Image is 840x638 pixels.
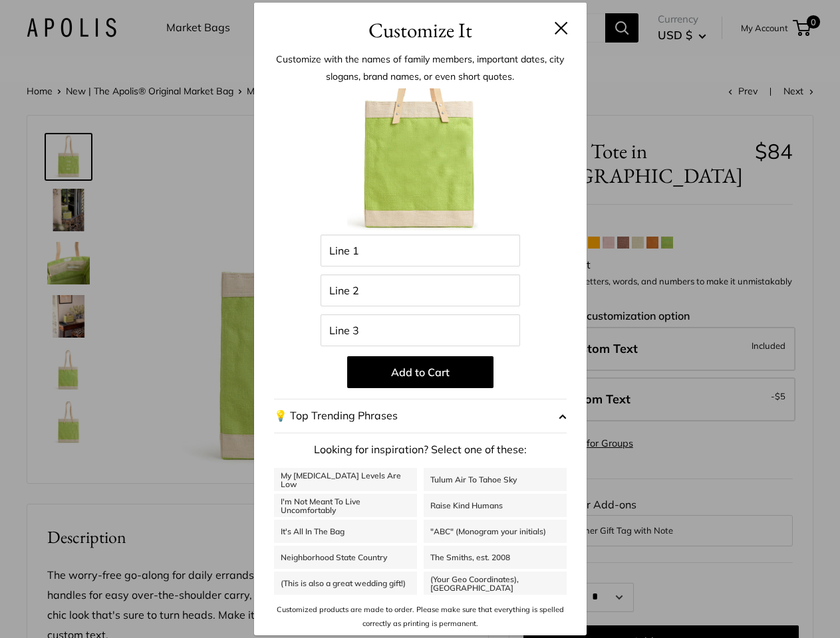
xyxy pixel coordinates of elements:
a: My [MEDICAL_DATA] Levels Are Low [274,468,417,491]
button: 💡 Top Trending Phrases [274,399,567,433]
button: Add to Cart [347,356,493,388]
a: The Smiths, est. 2008 [424,546,567,569]
a: Tulum Air To Tahoe Sky [424,468,567,491]
a: "ABC" (Monogram your initials) [424,520,567,543]
a: Neighborhood State Country [274,546,417,569]
p: Looking for inspiration? Select one of these: [274,440,567,460]
p: Customize with the names of family members, important dates, city slogans, brand names, or even s... [274,51,567,85]
a: (Your Geo Coordinates), [GEOGRAPHIC_DATA] [424,572,567,595]
img: Chart_034-Customizer.jpg [347,88,493,235]
h3: Customize It [274,15,567,46]
a: It's All In The Bag [274,520,417,543]
p: Customized products are made to order. Please make sure that everything is spelled correctly as p... [274,603,567,630]
a: Raise Kind Humans [424,494,567,517]
a: (This is also a great wedding gift!) [274,572,417,595]
a: I'm Not Meant To Live Uncomfortably [274,494,417,517]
